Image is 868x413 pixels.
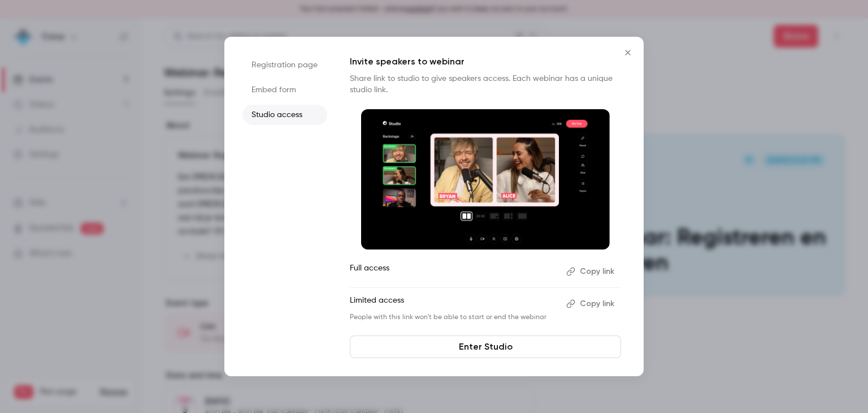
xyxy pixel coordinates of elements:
[562,295,621,313] button: Copy link
[350,73,621,96] p: Share link to studio to give speakers access. Each webinar has a unique studio link.
[617,41,639,64] button: Close
[361,109,610,249] img: Invite speakers to webinar
[242,80,327,100] li: Embed form
[350,295,557,313] p: Limited access
[350,263,557,281] p: Full access
[562,263,621,281] button: Copy link
[350,55,621,68] p: Invite speakers to webinar
[242,55,327,75] li: Registration page
[350,313,557,322] p: People with this link won't be able to start or end the webinar
[242,105,327,125] li: Studio access
[350,335,621,358] a: Enter Studio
